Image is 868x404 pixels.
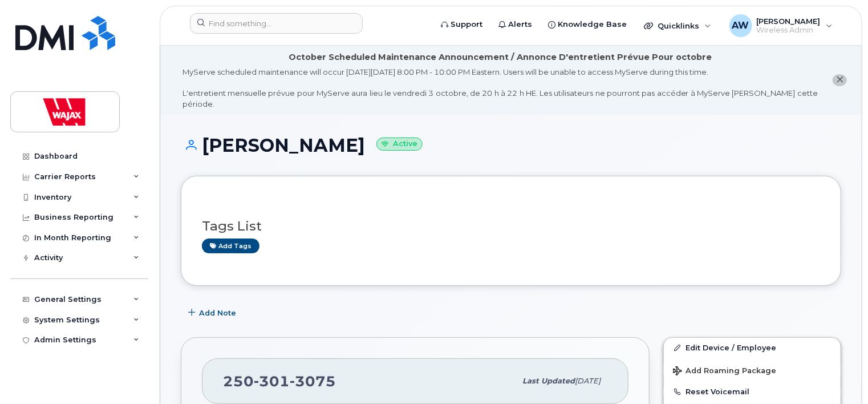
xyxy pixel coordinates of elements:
span: Add Roaming Package [673,366,776,377]
a: Add tags [202,239,259,253]
button: Reset Voicemail [664,382,841,402]
h3: Tags List [202,219,820,233]
h1: [PERSON_NAME] [181,135,841,155]
span: Add Note [199,308,236,318]
div: MyServe scheduled maintenance will occur [DATE][DATE] 8:00 PM - 10:00 PM Eastern. Users will be u... [182,67,818,109]
button: Add Roaming Package [664,358,841,382]
a: Edit Device / Employee [664,338,841,358]
span: [DATE] [575,377,601,385]
small: Active [376,138,423,151]
span: Last updated [522,377,575,385]
span: 250 [223,373,336,390]
div: October Scheduled Maintenance Announcement / Annonce D'entretient Prévue Pour octobre [289,51,712,63]
span: 3075 [290,373,336,390]
button: Add Note [181,303,246,324]
span: 301 [254,373,290,390]
button: close notification [833,74,847,86]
